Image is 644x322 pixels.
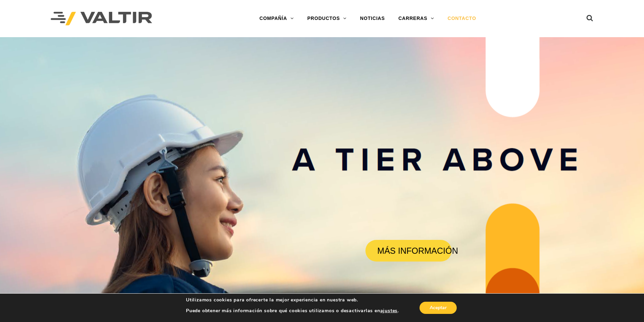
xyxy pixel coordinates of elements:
[253,12,300,25] a: COMPAÑÍA
[259,16,287,21] font: COMPAÑÍA
[186,307,380,314] font: Puede obtener más información sobre qué cookies utilizamos o desactivarlas en
[380,308,398,314] button: ajustes
[420,302,457,314] button: Aceptar
[51,12,152,26] img: Valtir
[360,16,385,21] font: NOTICIAS
[398,16,427,21] font: CARRERAS
[186,297,358,303] font: Utilizamos cookies para ofrecerte la mejor experiencia en nuestra web.
[307,16,340,21] font: PRODUCTOS
[353,12,391,25] a: NOTICIAS
[365,240,452,262] a: MÁS INFORMACIÓN
[441,12,483,25] a: CONTACTO
[430,304,447,311] font: Aceptar
[448,16,476,21] font: CONTACTO
[377,246,458,255] font: MÁS INFORMACIÓN
[398,307,399,314] font: .
[301,12,353,25] a: PRODUCTOS
[391,12,441,25] a: CARRERAS
[380,307,398,314] font: ajustes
